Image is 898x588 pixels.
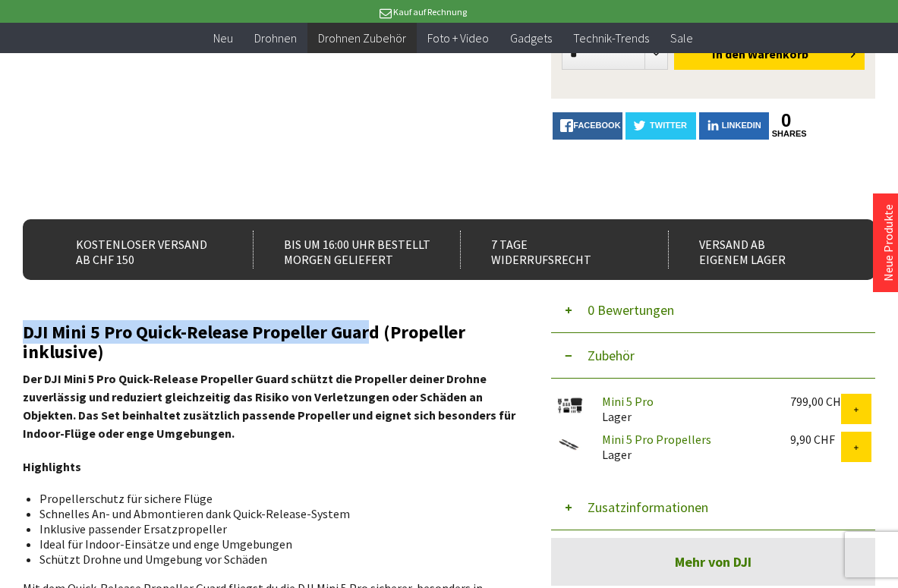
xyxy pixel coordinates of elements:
[625,112,695,140] a: twitter
[722,121,761,130] span: LinkedIn
[590,432,778,462] div: Lager
[460,231,642,269] div: 7 Tage Widerrufsrecht
[39,491,505,506] li: Propellerschutz für sichere Flüge
[650,121,687,130] span: twitter
[244,23,307,54] a: Drohnen
[748,46,808,61] span: Warenkorb
[46,231,228,269] div: Kostenloser Versand ab CHF 150
[790,432,841,447] div: 9,90 CHF
[674,38,865,70] button: In den Warenkorb
[23,459,81,474] strong: Highlights
[39,536,505,552] li: Ideal für Indoor-Einsätze und enge Umgebungen
[562,23,660,54] a: Technik-Trends
[772,129,801,139] a: shares
[699,112,769,140] a: LinkedIn
[417,23,499,54] a: Foto + Video
[253,231,435,269] div: Bis um 16:00 Uhr bestellt Morgen geliefert
[573,121,620,130] span: facebook
[318,30,406,46] span: Drohnen Zubehör
[772,112,801,129] a: 0
[307,23,417,54] a: Drohnen Zubehör
[602,394,654,409] a: Mini 5 Pro
[712,46,745,61] span: In den
[213,30,233,46] span: Neu
[203,23,244,54] a: Neu
[23,371,515,441] strong: Der DJI Mini 5 Pro Quick-Release Propeller Guard schützt die Propeller deiner Drohne zuverlässig ...
[427,30,489,46] span: Foto + Video
[551,432,589,457] img: Mini 5 Pro Propellers
[39,552,505,567] li: Schützt Drohne und Umgebung vor Schäden
[254,30,297,46] span: Drohnen
[670,30,693,46] span: Sale
[668,231,850,269] div: Versand ab eigenem Lager
[551,538,875,586] a: Mehr von DJI
[881,204,896,281] a: Neue Produkte
[39,521,505,536] li: Inklusive passender Ersatzpropeller
[790,394,841,409] div: 799,00 CHF
[590,394,778,424] div: Lager
[553,112,622,140] a: facebook
[660,23,704,54] a: Sale
[573,30,649,46] span: Technik-Trends
[551,485,875,530] button: Zusatzinformationen
[510,30,552,46] span: Gadgets
[551,394,589,419] img: Mini 5 Pro
[499,23,562,54] a: Gadgets
[602,432,711,447] a: Mini 5 Pro Propellers
[39,506,505,521] li: Schnelles An- und Abmontieren dank Quick-Release-System
[23,322,517,362] h2: DJI Mini 5 Pro Quick-Release Propeller Guard (Propeller inklusive)
[551,333,875,379] button: Zubehör
[551,288,875,333] button: 0 Bewertungen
